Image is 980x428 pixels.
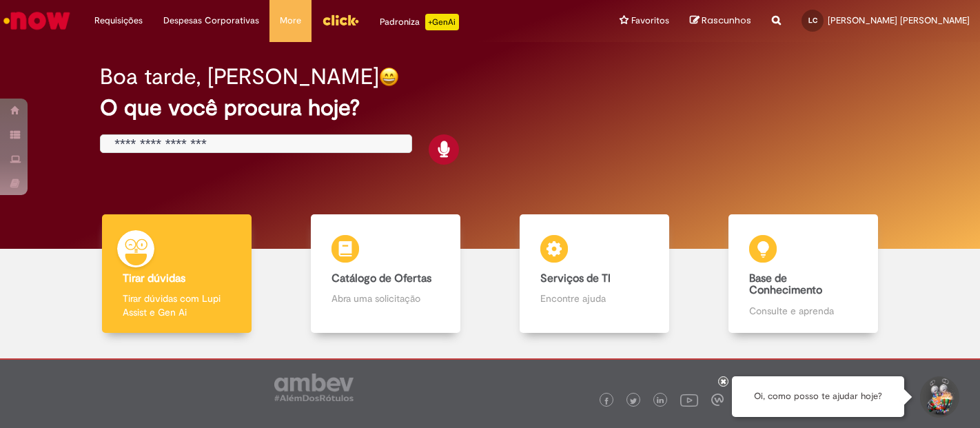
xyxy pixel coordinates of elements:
img: logo_footer_facebook.png [603,398,610,405]
span: More [280,14,301,28]
a: Catálogo de Ofertas Abra uma solicitação [281,214,490,334]
h2: Boa tarde, [PERSON_NAME] [100,65,379,89]
img: happy-face.png [379,67,399,87]
a: Tirar dúvidas Tirar dúvidas com Lupi Assist e Gen Ai [72,214,281,334]
a: Rascunhos [690,14,751,28]
img: logo_footer_workplace.png [711,394,724,406]
p: Tirar dúvidas com Lupi Assist e Gen Ai [123,292,231,319]
a: Serviços de TI Encontre ajuda [490,214,699,334]
img: logo_footer_youtube.png [680,391,698,409]
p: Encontre ajuda [540,292,649,305]
p: Abra uma solicitação [331,292,440,305]
img: logo_footer_twitter.png [630,398,637,405]
p: Consulte e aprenda [749,304,857,318]
img: logo_footer_ambev_rotulo_gray.png [274,374,354,401]
span: Rascunhos [702,14,751,27]
b: Base de Conhecimento [749,272,822,298]
img: ServiceNow [1,7,72,34]
div: Padroniza [380,14,459,30]
img: logo_footer_linkedin.png [657,397,664,405]
div: Oi, como posso te ajudar hoje? [732,376,904,417]
p: +GenAi [425,14,459,30]
a: Base de Conhecimento Consulte e aprenda [699,214,908,334]
span: Favoritos [631,14,669,28]
span: Despesas Corporativas [163,14,259,28]
span: [PERSON_NAME] [PERSON_NAME] [828,14,970,26]
span: Requisições [94,14,143,28]
h2: O que você procura hoje? [100,96,880,120]
b: Tirar dúvidas [123,272,185,285]
b: Catálogo de Ofertas [331,272,431,285]
img: click_logo_yellow_360x200.png [322,10,359,30]
button: Iniciar Conversa de Suporte [918,376,959,418]
span: LC [808,16,817,25]
b: Serviços de TI [540,272,611,285]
